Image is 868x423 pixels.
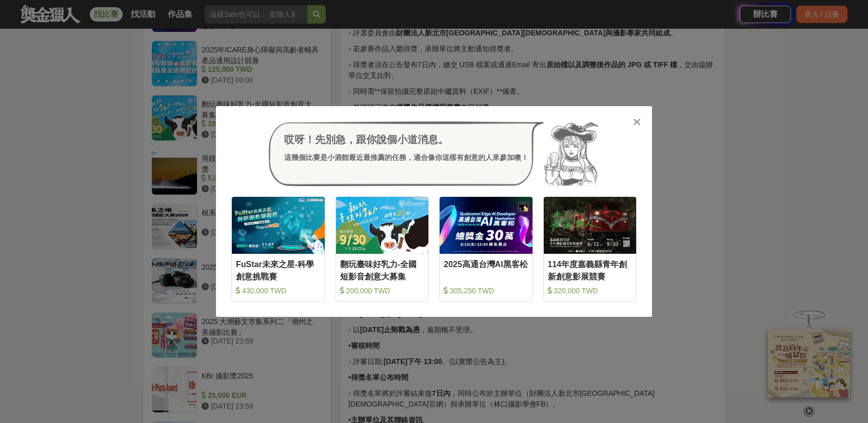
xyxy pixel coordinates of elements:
a: Cover Image翻玩臺味好乳力-全國短影音創意大募集 200,000 TWD [336,196,429,301]
img: Cover Image [232,197,325,254]
a: Cover ImageFuStar未來之星-科學創意挑戰賽 430,000 TWD [231,196,325,301]
div: 305,250 TWD [444,286,528,296]
div: 這幾個比賽是小酒館最近最推薦的任務，適合像你這樣有創意的人來參加噢！ [284,152,528,163]
div: 200,000 TWD [340,286,425,296]
img: Cover Image [336,197,429,254]
div: 430,000 TWD [236,286,321,296]
a: Cover Image2025高通台灣AI黑客松 305,250 TWD [439,196,533,301]
img: Avatar [544,122,599,186]
img: Cover Image [440,197,532,254]
div: 320,000 TWD [548,286,633,296]
div: FuStar未來之星-科學創意挑戰賽 [236,258,321,281]
a: Cover Image114年度嘉義縣青年創新創意影展競賽 320,000 TWD [543,196,637,301]
div: 哎呀！先別急，跟你說個小道消息。 [284,132,528,147]
div: 2025高通台灣AI黑客松 [444,258,528,281]
div: 翻玩臺味好乳力-全國短影音創意大募集 [340,258,425,281]
img: Cover Image [544,197,637,254]
div: 114年度嘉義縣青年創新創意影展競賽 [548,258,633,281]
